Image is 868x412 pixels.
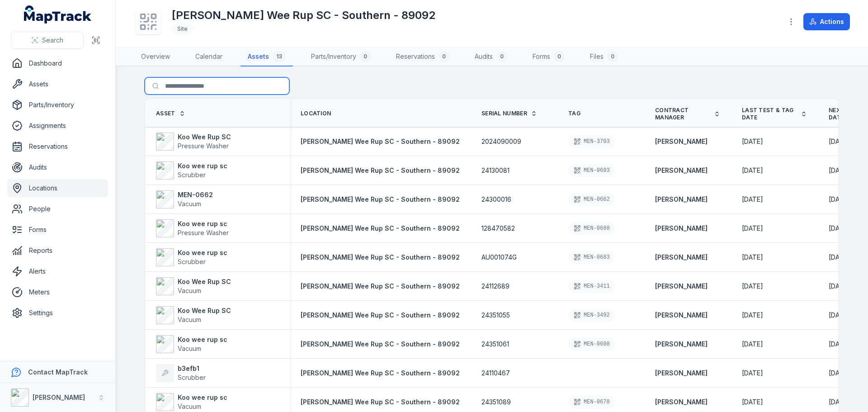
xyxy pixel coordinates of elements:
a: Koo Wee Rup SCVacuum [156,277,231,295]
strong: [PERSON_NAME] [655,253,708,262]
time: 8/8/2025, 11:00:00 AM [742,398,763,407]
span: Vacuum [178,200,201,208]
a: [PERSON_NAME] Wee Rup SC - Southern - 89092 [301,195,460,204]
span: Vacuum [178,403,201,410]
time: 8/8/2025, 11:00:00 AM [742,340,763,349]
span: Vacuum [178,316,201,323]
a: Koo wee rup scPressure Washer [156,219,229,237]
span: Vacuum [178,345,201,352]
a: Audits [7,158,108,176]
span: Contract Manager [655,107,710,121]
span: [DATE] [829,340,850,348]
div: MEN-3492 [568,309,615,322]
div: 0 [360,51,371,62]
span: Scrubber [178,258,206,265]
a: [PERSON_NAME] Wee Rup SC - Southern - 89092 [301,340,460,349]
span: [DATE] [829,224,850,232]
strong: Contact MapTrack [28,368,88,376]
span: 2024090009 [481,137,521,146]
a: Reservations0 [389,47,457,66]
time: 2/8/2026, 11:00:00 AM [829,253,850,262]
a: Asset [156,110,185,117]
span: [PERSON_NAME] Wee Rup SC - Southern - 89092 [301,282,460,290]
a: Audits0 [467,47,514,66]
div: MEN-0683 [568,251,615,264]
strong: b3efb1 [178,364,206,373]
a: [PERSON_NAME] [655,311,708,320]
span: 24110467 [481,369,510,378]
a: Assets13 [241,47,293,66]
a: Forms0 [525,47,572,66]
a: [PERSON_NAME] [655,398,708,407]
a: [PERSON_NAME] [655,224,708,233]
span: Scrubber [178,171,206,179]
div: 13 [273,51,286,62]
time: 2/7/2025, 12:00:00 AM [742,166,763,175]
span: Serial Number [481,110,527,117]
a: Koo wee rup scScrubber [156,161,227,180]
time: 8/8/2025, 11:00:00 AM [742,311,763,320]
a: MapTrack [24,5,92,24]
strong: Koo wee rup sc [178,161,227,170]
strong: Koo wee rup sc [178,248,227,257]
h1: [PERSON_NAME] Wee Rup SC - Southern - 89092 [172,8,435,23]
time: 2/7/2025, 10:00:00 AM [742,224,763,233]
span: 128470582 [481,224,515,233]
span: Location [301,110,331,117]
span: 24351089 [481,398,511,407]
strong: [PERSON_NAME] [655,137,708,146]
span: Vacuum [178,287,201,294]
div: MEN-0688 [568,222,615,235]
a: [PERSON_NAME] [655,166,708,175]
time: 2/8/2026, 10:00:00 AM [829,340,850,349]
span: Tag [568,110,580,117]
time: 2/8/26, 11:25:00 AM [829,282,850,291]
strong: [PERSON_NAME] [33,393,85,401]
time: 8/8/25, 10:25:00 AM [742,282,763,291]
span: Search [42,36,63,45]
span: [DATE] [742,253,763,261]
strong: Koo Wee Rup SC [178,277,231,286]
span: 24130081 [481,166,509,175]
div: MEN-0662 [568,193,615,206]
span: [DATE] [829,195,850,203]
span: [DATE] [742,340,763,348]
span: [DATE] [829,311,850,319]
span: Last Test & Tag Date [742,107,797,121]
a: MEN-0662Vacuum [156,190,213,208]
span: Scrubber [178,374,206,381]
a: [PERSON_NAME] [655,340,708,349]
div: 0 [607,51,618,62]
time: 2/8/2026, 10:00:00 AM [829,398,850,407]
strong: [PERSON_NAME] [655,195,708,204]
span: [DATE] [742,195,763,203]
span: [DATE] [742,224,763,232]
div: MEN-3703 [568,135,615,148]
span: 24300016 [481,195,511,204]
span: AU001074G [481,253,517,262]
span: [PERSON_NAME] Wee Rup SC - Southern - 89092 [301,340,460,348]
button: Actions [803,13,850,30]
span: 24351055 [481,311,510,320]
span: [DATE] [742,311,763,319]
strong: Koo wee rup sc [178,393,227,402]
a: Dashboard [7,54,108,72]
a: Contract Manager [655,107,720,121]
a: Forms [7,221,108,239]
a: Settings [7,304,108,322]
span: [PERSON_NAME] Wee Rup SC - Southern - 89092 [301,369,460,377]
a: Last Test & Tag Date [742,107,807,121]
span: [DATE] [829,369,850,377]
a: Koo Wee Rup SCVacuum [156,306,231,324]
span: [PERSON_NAME] Wee Rup SC - Southern - 89092 [301,137,460,145]
div: 0 [554,51,565,62]
div: MEN-0678 [568,396,615,408]
strong: Koo wee rup sc [178,219,229,228]
span: [PERSON_NAME] Wee Rup SC - Southern - 89092 [301,253,460,261]
span: [DATE] [829,137,850,145]
time: 2/1/26, 12:25:00 AM [829,137,850,146]
a: [PERSON_NAME] [655,369,708,378]
a: Koo wee rup scVacuum [156,393,227,411]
